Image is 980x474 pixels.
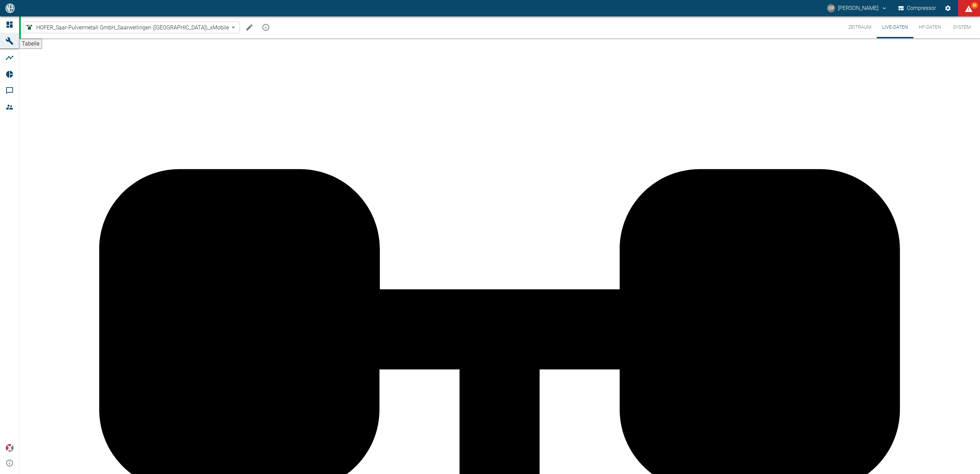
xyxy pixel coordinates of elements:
button: Machine bearbeiten [243,21,256,34]
a: HOFER_Saar-Pulvermetall GmbH_Saarwellingen ([GEOGRAPHIC_DATA])_xMobile [25,23,229,31]
button: christoph.palm@neuman-esser.com [826,2,888,14]
button: Compressor [897,2,938,14]
div: CP [827,4,835,12]
button: System [947,16,977,38]
img: logo [5,3,15,13]
button: Tabelle [19,39,42,49]
button: HF-Daten [913,16,947,38]
img: Xplore Logo [5,444,14,452]
button: Live-Daten [877,16,913,38]
button: Zeitraum [843,16,877,38]
span: 85 [971,2,978,9]
button: Einstellungen [942,2,954,14]
button: mission info [259,21,273,34]
span: HOFER_Saar-Pulvermetall GmbH_Saarwellingen ([GEOGRAPHIC_DATA])_xMobile [36,24,229,31]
